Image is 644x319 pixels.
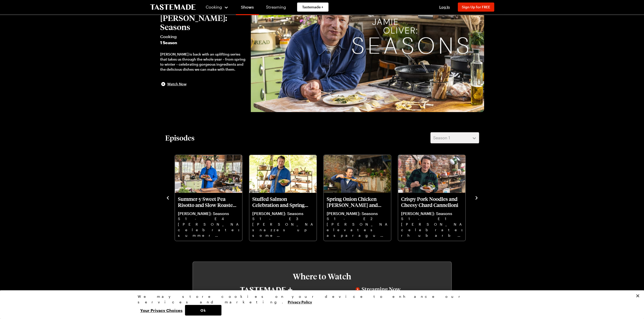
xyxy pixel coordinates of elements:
[430,132,479,143] button: Season 1
[398,155,465,241] div: Crispy Pork Noodles and Cheesy Chard Cannelloni
[434,5,455,10] button: Log In
[297,3,328,12] a: Tastemade +
[174,153,249,241] div: 4 / 7
[324,155,391,193] img: Spring Onion Chicken Curry and Sausage Broccoli Pizza
[138,305,185,315] button: Your Privacy Choices
[150,4,196,10] a: To Tastemade Home Page
[252,216,314,222] p: S1 - E3
[327,216,388,222] p: S1 - E2
[206,1,229,13] button: Cooking
[167,82,186,87] span: Watch Now
[178,222,239,238] p: [PERSON_NAME] celebrates summer with [PERSON_NAME] pork & [PERSON_NAME], oozy pea risotto, and ra...
[160,52,246,72] div: [PERSON_NAME] is back with an uplifting series that takes us through the whole year – from spring...
[401,222,462,238] p: [PERSON_NAME] celebrates rhubarb in a lip-smacking sauce and heroes spinach in a silky risotto.
[178,196,239,208] p: Summer-y Sweet Pea Risotto and Slow Roasted Pork
[632,290,643,301] button: Close
[249,155,317,193] img: Stuffed Salmon Celebration and Spring Rhubarb Tart
[327,196,388,238] a: Spring Onion Chicken Curry and Sausage Broccoli Pizza
[175,155,242,241] div: Summer-y Sweet Pea Risotto and Slow Roasted Pork
[252,211,314,216] p: [PERSON_NAME]: Seasons
[206,5,222,9] span: Cooking
[323,153,398,241] div: 6 / 7
[252,222,314,238] p: [PERSON_NAME] snazzes up some spuds and honours rhubarb in a luscious custard tart.
[356,287,401,293] img: Streaming
[252,196,314,208] p: Stuffed Salmon Celebration and Spring Rhubarb Tart
[252,196,314,238] a: Stuffed Salmon Celebration and Spring Rhubarb Tart
[240,287,292,293] img: Tastemade+
[178,216,239,222] p: S1 - E4
[474,194,479,200] button: navigate to next item
[401,196,462,208] p: Crispy Pork Noodles and Cheesy Chard Cannelloni
[138,294,502,305] div: We may store cookies on your device to enhance our services and marketing.
[138,294,502,315] div: Privacy
[433,135,450,141] span: Season 1
[462,5,490,9] span: Sign Up for FREE
[178,196,239,238] a: Summer-y Sweet Pea Risotto and Slow Roasted Pork
[458,3,494,12] button: Sign Up for FREE
[288,299,312,304] a: More information about your privacy, opens in a new tab
[249,155,317,241] div: Stuffed Salmon Celebration and Spring Rhubarb Tart
[398,153,472,241] div: 7 / 7
[175,155,242,193] img: Summer-y Sweet Pea Risotto and Slow Roasted Pork
[178,211,239,216] p: [PERSON_NAME]: Seasons
[160,40,246,46] span: 1 Season
[160,13,246,32] h2: [PERSON_NAME]: Seasons
[236,1,259,15] a: Shows
[439,5,450,9] span: Log In
[327,196,388,208] p: Spring Onion Chicken [PERSON_NAME] and Sausage Broccoli Pizza
[185,305,221,315] button: Ok
[208,272,436,281] h3: Where to Watch
[160,13,246,87] button: [PERSON_NAME]: SeasonsCooking1 Season[PERSON_NAME] is back with an uplifting series that takes us...
[401,216,462,222] p: S1 - E1
[249,153,323,241] div: 5 / 7
[401,196,462,238] a: Crispy Pork Noodles and Cheesy Chard Cannelloni
[327,222,388,238] p: [PERSON_NAME] elevates asparagus and makes spring onions the star of the show in a spicy [PERSON_...
[398,155,465,193] img: Crispy Pork Noodles and Cheesy Chard Cannelloni
[324,155,391,241] div: Spring Onion Chicken Curry and Sausage Broccoli Pizza
[165,133,195,142] h2: Episodes
[302,5,323,10] span: Tastemade +
[327,211,388,216] p: [PERSON_NAME]: Seasons
[401,211,462,216] p: [PERSON_NAME]: Seasons
[165,194,170,200] button: navigate to previous item
[160,34,246,40] span: Cooking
